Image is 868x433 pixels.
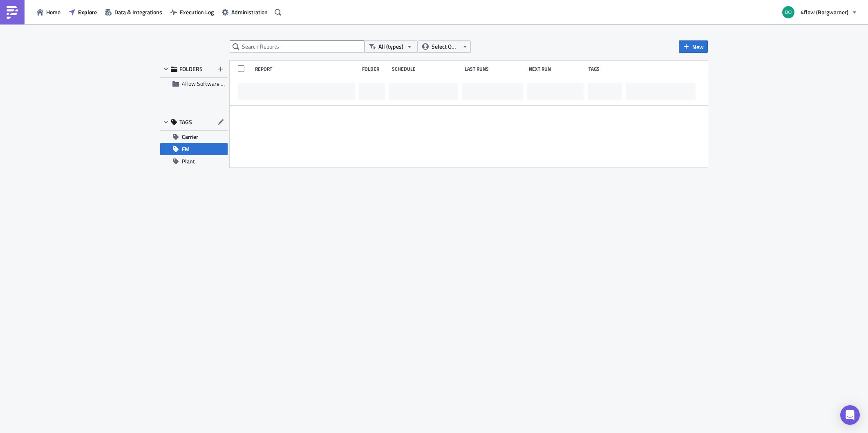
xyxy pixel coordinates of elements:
[46,8,60,16] span: Home
[179,118,192,126] span: TAGS
[362,66,388,72] div: Folder
[392,66,461,72] div: Schedule
[365,40,418,53] button: All (types)
[679,40,708,53] button: New
[160,155,228,167] button: Plant
[465,66,525,72] div: Last Runs
[218,6,272,18] button: Administration
[588,66,623,72] div: Tags
[180,8,214,16] span: Execution Log
[432,42,459,51] span: Select Owner
[160,131,228,143] button: Carrier
[378,42,403,51] span: All (types)
[529,66,585,72] div: Next Run
[6,6,19,19] img: PushMetrics
[78,8,97,16] span: Explore
[179,65,203,73] span: FOLDERS
[692,42,704,51] span: New
[160,143,228,155] button: FM
[781,5,795,19] img: Avatar
[840,405,860,425] div: Open Intercom Messenger
[166,6,218,18] button: Execution Log
[418,40,471,53] button: Select Owner
[65,6,101,18] button: Explore
[182,131,198,143] span: Carrier
[33,6,65,18] button: Home
[114,8,162,16] span: Data & Integrations
[182,155,195,167] span: Plant
[231,8,268,16] span: Administration
[255,66,358,72] div: Report
[182,79,232,88] span: 4flow Software KAM
[101,6,166,18] button: Data & Integrations
[801,8,848,16] span: 4flow (Borgwarner)
[230,40,365,53] input: Search Reports
[777,3,862,21] button: 4flow (Borgwarner)
[182,143,190,155] span: FM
